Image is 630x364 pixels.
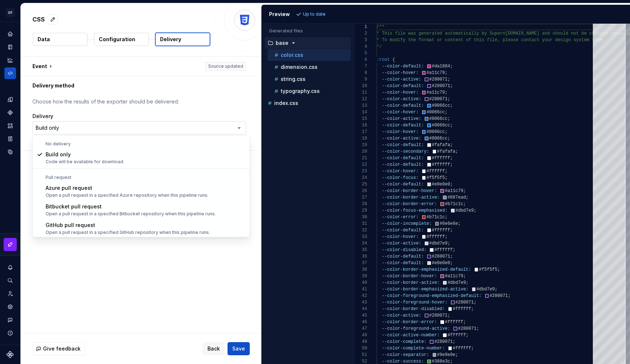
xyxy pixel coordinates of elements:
[34,141,248,147] div: No delivery
[46,230,210,235] div: Open a pull request in a specified GitHub repository when this pipeline runs.
[46,151,71,157] span: Build only
[46,211,216,217] div: Open a pull request in a specified Bitbucket repository when this pipeline runs.
[46,185,92,191] span: Azure pull request
[46,159,124,165] div: Code will be available for download.
[46,192,209,198] div: Open a pull request in a specified Azure repository when this pipeline runs.
[46,203,102,210] span: Bitbucket pull request
[46,222,95,228] span: GitHub pull request
[34,175,248,180] div: Pull request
